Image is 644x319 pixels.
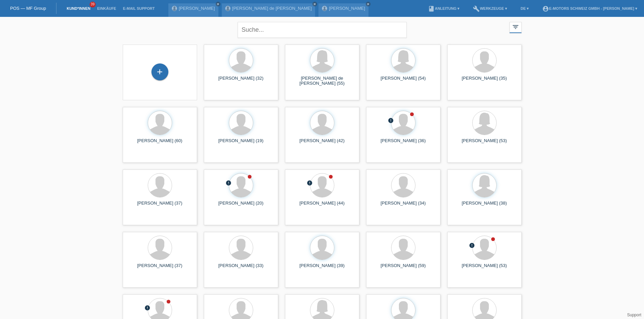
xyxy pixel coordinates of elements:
[517,6,532,10] a: DE ▾
[209,76,273,86] div: [PERSON_NAME] (32)
[209,138,273,149] div: [PERSON_NAME] (19)
[312,2,317,6] a: close
[372,201,435,211] div: [PERSON_NAME] (34)
[238,22,407,38] input: Suche...
[307,180,313,186] i: error
[372,138,435,149] div: [PERSON_NAME] (36)
[453,201,516,211] div: [PERSON_NAME] (38)
[542,5,549,12] i: account_circle
[366,2,371,6] a: close
[152,66,168,78] div: Kund*in hinzufügen
[128,138,192,149] div: [PERSON_NAME] (60)
[372,76,435,86] div: [PERSON_NAME] (54)
[120,6,158,10] a: E-Mail Support
[307,180,313,187] div: Unbestätigt, in Bearbeitung
[470,6,510,10] a: buildWerkzeuge ▾
[128,201,192,211] div: [PERSON_NAME] (37)
[469,242,475,249] div: Unbestätigt, in Bearbeitung
[290,138,354,149] div: [PERSON_NAME] (42)
[512,23,519,31] i: filter_list
[428,5,435,12] i: book
[372,263,435,274] div: [PERSON_NAME] (59)
[329,6,365,11] a: [PERSON_NAME]
[94,6,119,10] a: Einkäufe
[388,117,394,125] div: Unbestätigt, in Bearbeitung
[453,76,516,86] div: [PERSON_NAME] (35)
[179,6,215,11] a: [PERSON_NAME]
[539,6,641,10] a: account_circleE-Motors Schweiz GmbH - [PERSON_NAME] ▾
[225,180,232,186] i: error
[469,242,475,248] i: error
[366,2,370,6] i: close
[232,6,312,11] a: [PERSON_NAME] de [PERSON_NAME]
[388,117,394,124] i: error
[216,2,220,6] a: close
[290,201,354,211] div: [PERSON_NAME] (44)
[473,5,480,12] i: build
[313,2,316,6] i: close
[216,2,220,6] i: close
[425,6,463,10] a: bookAnleitung ▾
[10,6,46,11] a: POS — MF Group
[209,263,273,274] div: [PERSON_NAME] (33)
[90,2,96,7] span: 39
[225,180,232,187] div: Unbestätigt, in Bearbeitung
[627,313,641,317] a: Support
[144,305,150,312] div: Unbestätigt, in Bearbeitung
[128,263,192,274] div: [PERSON_NAME] (37)
[453,263,516,274] div: [PERSON_NAME] (53)
[63,6,94,10] a: Kund*innen
[144,305,150,311] i: error
[453,138,516,149] div: [PERSON_NAME] (53)
[209,201,273,211] div: [PERSON_NAME] (20)
[290,76,354,86] div: [PERSON_NAME] de [PERSON_NAME] (55)
[290,263,354,274] div: [PERSON_NAME] (39)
